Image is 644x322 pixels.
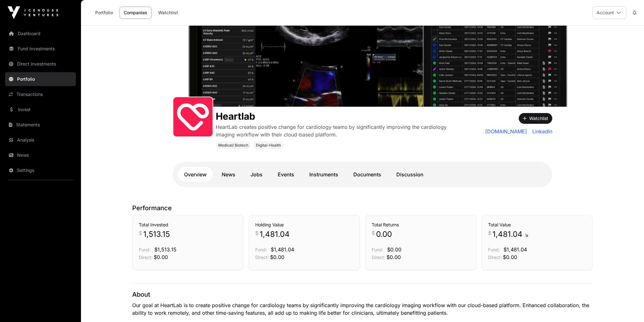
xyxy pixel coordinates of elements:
a: Discussion [390,167,430,182]
span: $0.00 [270,254,284,260]
h1: Heartlab [216,110,457,122]
img: output-onlinepngtools---2024-09-17T130428.988.png [176,100,210,134]
a: Portfolio [91,7,117,19]
span: $1,513.15 [154,246,176,253]
a: Events [271,167,300,182]
button: Watchlist [519,113,552,124]
a: Watchlist [154,7,182,19]
a: Direct Investments [5,57,76,71]
a: Analysis [5,133,76,147]
button: Account [592,6,626,19]
h3: Total Returns [372,222,470,228]
a: Documents [347,167,387,182]
span: $ [139,229,142,237]
span: Digital-Health [256,143,281,148]
h3: Total Value [488,222,586,228]
a: Invest [5,103,76,117]
a: Portfolio [5,72,76,86]
span: Direct: [255,255,269,260]
img: Icehouse Ventures Logo [8,6,58,19]
span: 1,513.15 [143,229,170,239]
span: 0.00 [376,229,392,239]
span: Fund: [255,247,267,252]
span: Direct: [139,255,152,260]
nav: Tabs [178,167,547,182]
h3: Holding Value [255,222,353,228]
a: Overview [178,167,213,182]
span: Direct: [372,255,385,260]
a: Companies [120,7,152,19]
p: Performance [132,204,593,212]
span: 1,481.04 [492,229,530,239]
span: $1,481.04 [271,246,294,253]
h3: Total Invested [139,222,237,228]
p: Our goal at HeartLab is to create positive change for cardiology teams by significantly improving... [132,301,593,317]
span: Fund: [488,247,500,252]
span: $0.00 [503,254,517,260]
a: Instruments [303,167,344,182]
span: 1,481.04 [260,229,290,239]
a: Jobs [244,167,269,182]
p: HeartLab creates positive change for cardiology teams by significantly improving the cardiology i... [216,123,457,138]
a: Dashboard [5,27,76,41]
a: [DOMAIN_NAME] [485,128,527,135]
span: Medical/ Biotech [218,143,248,148]
span: Fund: [139,247,151,252]
a: Statements [5,118,76,132]
span: $0.00 [154,254,168,260]
a: Fund Investments [5,42,76,56]
a: Settings [5,163,76,177]
a: News [5,148,76,162]
span: Fund: [372,247,383,252]
span: $1,481.04 [504,246,527,253]
a: Transactions [5,87,76,101]
a: LinkedIn [530,128,552,135]
span: $ [372,229,375,237]
img: Heartlab [81,26,644,107]
a: News [215,167,242,182]
span: $ [255,229,258,237]
span: $0.00 [387,246,401,253]
p: About [132,290,593,299]
span: $ [488,229,491,237]
span: $0.00 [387,254,401,260]
span: Direct: [488,255,502,260]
